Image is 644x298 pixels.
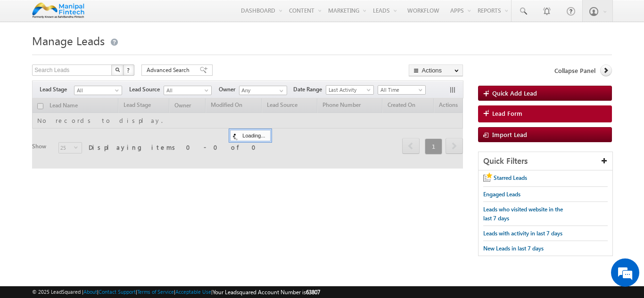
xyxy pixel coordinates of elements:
[483,230,562,237] span: Leads with activity in last 7 days
[99,289,136,295] a: Contact Support
[478,105,612,122] a: Lead Form
[492,109,522,118] span: Lead Form
[483,206,563,222] span: Leads who visited website in the last 7 days
[483,191,520,198] span: Engaged Leads
[129,85,164,94] span: Lead Source
[554,66,595,75] span: Collapse Panel
[83,289,97,295] a: About
[326,86,371,94] span: Last Activity
[147,66,192,74] span: Advanced Search
[492,89,537,97] span: Quick Add Lead
[239,86,287,95] input: Type to Search
[378,86,423,94] span: All Time
[306,289,320,296] span: 63807
[74,86,119,95] span: All
[213,289,320,296] span: Your Leadsquared Account Number is
[164,86,209,95] span: All
[293,85,326,94] span: Date Range
[492,130,527,138] span: Import Lead
[115,67,120,72] img: Search
[32,2,84,19] img: Custom Logo
[274,86,286,96] a: Show All Items
[123,64,134,76] button: ?
[127,66,131,74] span: ?
[378,85,426,95] a: All Time
[32,33,105,48] span: Manage Leads
[32,288,320,297] span: © 2025 LeadSquared | | | | |
[74,86,122,95] a: All
[219,85,239,94] span: Owner
[175,289,211,295] a: Acceptable Use
[409,64,463,76] button: Actions
[483,245,544,252] span: New Leads in last 7 days
[326,85,374,95] a: Last Activity
[40,85,74,94] span: Lead Stage
[137,289,174,295] a: Terms of Service
[494,174,527,181] span: Starred Leads
[479,152,612,170] div: Quick Filters
[230,130,270,141] div: Loading...
[164,86,212,95] a: All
